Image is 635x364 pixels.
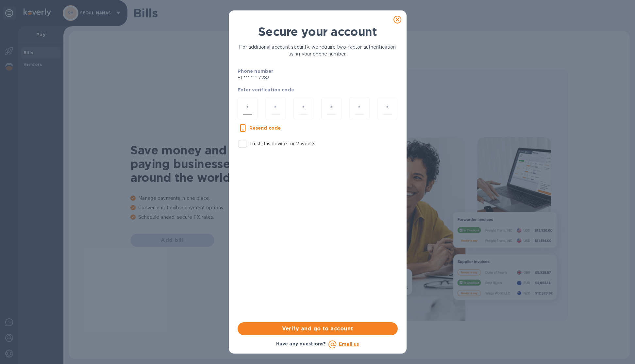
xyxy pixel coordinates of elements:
[238,322,398,335] button: Verify and go to account
[249,140,316,147] p: Trust this device for 2 weeks
[238,87,398,93] p: Enter verification code
[238,44,398,57] p: For additional account security, we require two-factor authentication using your phone number.
[238,69,274,74] b: Phone number
[339,341,359,347] a: Email us
[238,25,398,39] h1: Secure your account
[243,325,393,333] span: Verify and go to account
[276,341,326,346] b: Have any questions?
[249,125,281,131] u: Resend code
